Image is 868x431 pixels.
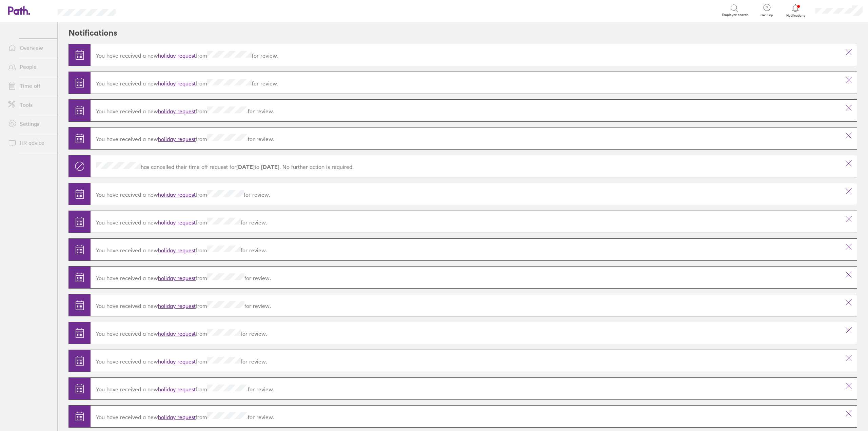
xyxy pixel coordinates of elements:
p: You have received a new from for review. [96,190,835,198]
p: You have received a new from for review. [96,385,835,393]
a: holiday request [158,358,196,365]
p: You have received a new from for review. [96,51,835,59]
a: holiday request [158,108,196,115]
a: holiday request [158,52,196,59]
a: holiday request [158,302,196,309]
a: Settings [3,117,57,131]
p: You have received a new from for review. [96,134,835,142]
p: You have received a new from for review. [96,79,835,87]
a: holiday request [158,191,196,198]
a: holiday request [158,330,196,337]
a: HR advice [3,136,57,150]
a: holiday request [158,386,196,393]
span: Employee search [722,13,748,17]
a: Overview [3,41,57,55]
a: holiday request [158,219,196,226]
p: You have received a new from for review. [96,329,835,337]
a: holiday request [158,275,196,281]
p: You have received a new from for review. [96,301,835,309]
a: holiday request [158,414,196,420]
div: Search [134,7,151,13]
span: to [236,163,279,170]
p: You have received a new from for review. [96,218,835,226]
a: People [3,60,57,74]
span: Notifications [785,14,807,18]
a: holiday request [158,136,196,142]
p: You have received a new from for review. [96,412,835,420]
p: You have received a new from for review. [96,357,835,365]
span: Get help [756,13,778,17]
a: Time off [3,79,57,93]
a: Tools [3,98,57,112]
strong: [DATE] [259,163,279,170]
a: Notifications [785,3,807,18]
p: You have received a new from for review. [96,106,835,115]
h2: Notifications [68,22,117,44]
p: has cancelled their time off request for . No further action is required. [96,162,835,170]
p: You have received a new from for review. [96,273,835,281]
a: holiday request [158,80,196,87]
a: holiday request [158,247,196,254]
strong: [DATE] [236,163,255,170]
p: You have received a new from for review. [96,246,835,254]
